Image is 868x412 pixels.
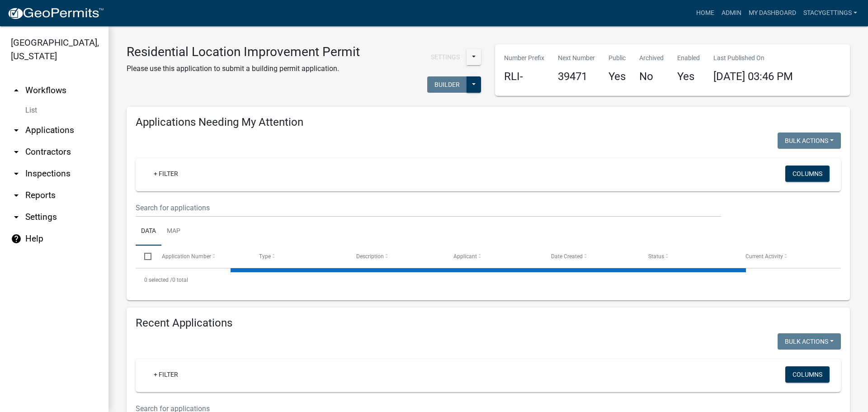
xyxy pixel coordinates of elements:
[558,53,595,63] p: Next Number
[640,246,737,267] datatable-header-cell: Status
[453,253,477,260] span: Applicant
[11,212,22,223] i: arrow_drop_down
[136,246,153,267] datatable-header-cell: Select
[713,70,793,83] span: [DATE] 03:46 PM
[558,70,595,83] h4: 39471
[162,253,211,260] span: Application Number
[144,277,172,283] span: 0 selected /
[737,246,834,267] datatable-header-cell: Current Activity
[136,317,841,330] h4: Recent Applications
[161,217,186,246] a: Map
[259,253,271,260] span: Type
[677,70,700,83] h4: Yes
[127,44,360,60] h3: Residential Location Improvement Permit
[11,168,22,179] i: arrow_drop_down
[136,116,841,129] h4: Applications Needing My Attention
[136,269,841,291] div: 0 total
[356,253,384,260] span: Description
[551,253,583,260] span: Date Created
[250,246,348,267] datatable-header-cell: Type
[639,70,664,83] h4: No
[146,166,185,182] a: + Filter
[504,53,544,63] p: Number Prefix
[785,366,830,383] button: Columns
[427,76,467,93] button: Builder
[609,53,626,63] p: Public
[648,253,664,260] span: Status
[146,366,185,383] a: + Filter
[11,233,22,244] i: help
[785,166,830,182] button: Columns
[693,5,718,22] a: Home
[127,63,360,74] p: Please use this application to submit a building permit application.
[800,5,861,22] a: StacyGettings
[11,125,22,136] i: arrow_drop_down
[542,246,639,267] datatable-header-cell: Date Created
[745,253,783,260] span: Current Activity
[639,53,664,63] p: Archived
[745,5,800,22] a: My Dashboard
[778,333,841,350] button: Bulk Actions
[445,246,542,267] datatable-header-cell: Applicant
[424,49,467,65] button: Settings
[504,70,544,83] h4: RLI-
[11,147,22,157] i: arrow_drop_down
[11,190,22,201] i: arrow_drop_down
[677,53,700,63] p: Enabled
[11,85,22,96] i: arrow_drop_up
[348,246,445,267] datatable-header-cell: Description
[609,70,626,83] h4: Yes
[153,246,250,267] datatable-header-cell: Application Number
[713,53,793,63] p: Last Published On
[136,217,161,246] a: Data
[718,5,745,22] a: Admin
[136,199,721,217] input: Search for applications
[778,133,841,149] button: Bulk Actions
